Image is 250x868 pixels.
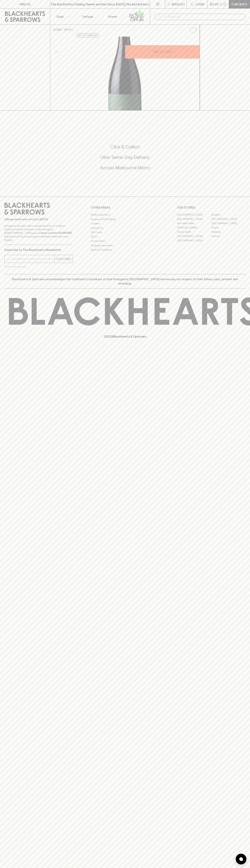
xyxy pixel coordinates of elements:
a: Bottle Drop FAQ's [91,213,159,217]
div: Call to action block [4,130,246,189]
p: 0 [224,3,226,5]
a: Fitzroy North [177,230,211,234]
a: Gift Cards [91,230,159,235]
a: SHOP [64,28,72,31]
a: [GEOGRAPHIC_DATA] [177,213,211,217]
p: Checkout [231,2,247,6]
img: 41201.png [50,37,200,110]
a: [GEOGRAPHIC_DATA] [211,217,246,221]
a: Fitzroy [211,225,246,230]
p: Login [195,2,204,6]
button: SUBSCRIBE [55,255,73,263]
a: Tastings [75,9,100,24]
p: Tastings [82,14,93,19]
a: Braddon [211,213,246,217]
a: Prahran [211,234,246,238]
p: Blackhearts & Sparrows acknowledges the traditional Custodians of land throughout [GEOGRAPHIC_DAT... [7,277,243,286]
p: FIND US [19,2,31,6]
a: [GEOGRAPHIC_DATA] [177,238,211,243]
button: Add to wishlist [188,26,198,35]
input: Try "Pinot noir" [163,14,243,20]
h5: Across Melbourne Metro [4,165,246,171]
input: e.g. jane@blackheartsandsparrows.com.au [7,256,55,262]
p: $0.00 [210,2,218,6]
h5: Click & Collect [4,144,246,150]
a: Terms & Conditions [91,248,159,252]
button: ADD TO CART [125,45,200,59]
a: Brunswick West [177,221,211,225]
a: Careers [91,221,159,226]
p: Subscribe to The Blackhearts Newsletter [4,248,73,252]
p: Stores [108,14,117,19]
p: Sibling owned and run since [DATE] [4,218,73,221]
p: Shop [56,14,64,19]
p: ADD TO CART [153,50,172,54]
a: Contact Us [91,226,159,230]
p: It is against the law to sell or supply alcohol to, or to obtain alcohol on behalf of a person un... [4,224,73,242]
strong: Liquor License #32064953 [39,231,72,234]
a: Geelong [211,230,246,234]
p: OTHER AREAS [91,205,159,210]
a: HOME [53,28,61,31]
p: We will never spam you [4,265,73,268]
h5: Uber Same-Day Delivery [4,154,246,160]
a: [GEOGRAPHIC_DATA] [211,221,246,225]
a: Privacy Policy [91,239,159,243]
p: OUR STORES [177,205,246,210]
button: Add to wishlist [76,33,99,38]
a: [GEOGRAPHIC_DATA] [177,217,211,221]
a: Stores [100,9,125,24]
a: Business & Bulk Gifting [91,217,159,221]
button: Shop [50,9,75,24]
img: bubble-icon [239,857,243,861]
p: Wishlist [172,2,185,6]
a: [PERSON_NAME] [177,225,211,230]
p: SUBSCRIBE [56,257,71,261]
a: [GEOGRAPHIC_DATA] [177,234,211,238]
a: FAQ's [91,235,159,239]
a: Shipping Information [91,243,159,248]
